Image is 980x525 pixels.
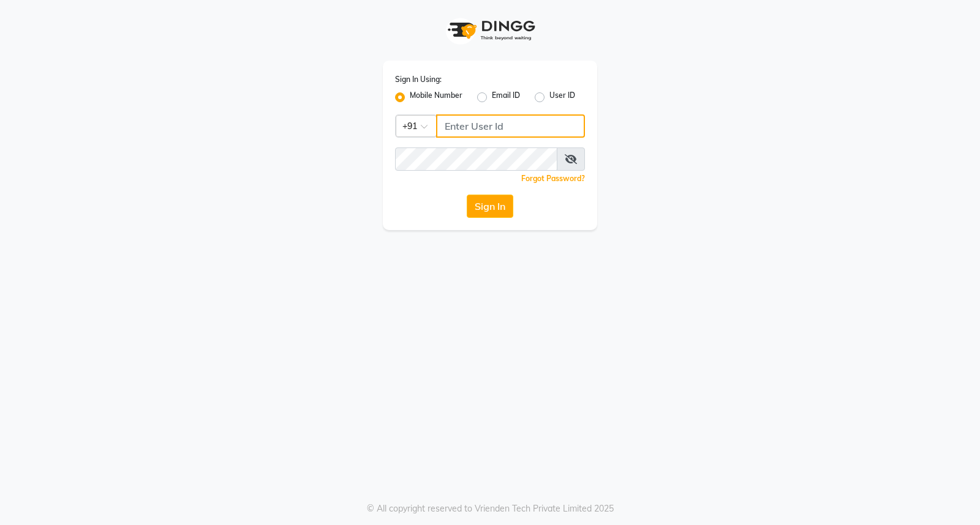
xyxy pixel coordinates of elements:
label: Email ID [492,90,520,105]
input: Username [436,114,585,138]
img: logo1.svg [441,12,539,48]
input: Username [395,147,557,171]
label: Sign In Using: [395,74,442,85]
label: Mobile Number [410,90,462,105]
a: Forgot Password? [521,174,585,183]
button: Sign In [467,195,513,218]
label: User ID [549,90,575,105]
